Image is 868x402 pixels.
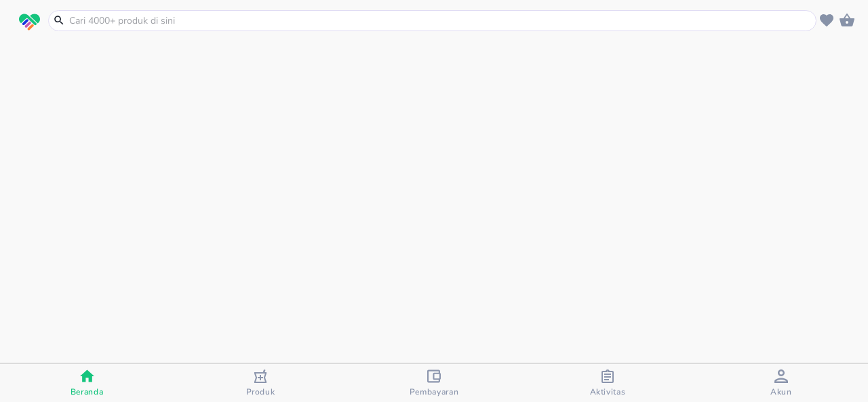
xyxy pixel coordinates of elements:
span: Aktivitas [590,386,626,397]
button: Produk [174,364,347,402]
button: Pembayaran [347,364,521,402]
button: Akun [694,364,868,402]
span: Akun [770,386,792,397]
input: Cari 4000+ produk di sini [68,14,813,28]
img: logo_swiperx_s.bd005f3b.svg [19,14,40,31]
span: Pembayaran [410,386,459,397]
button: Aktivitas [521,364,694,402]
span: Produk [246,386,275,397]
span: Beranda [71,386,104,397]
